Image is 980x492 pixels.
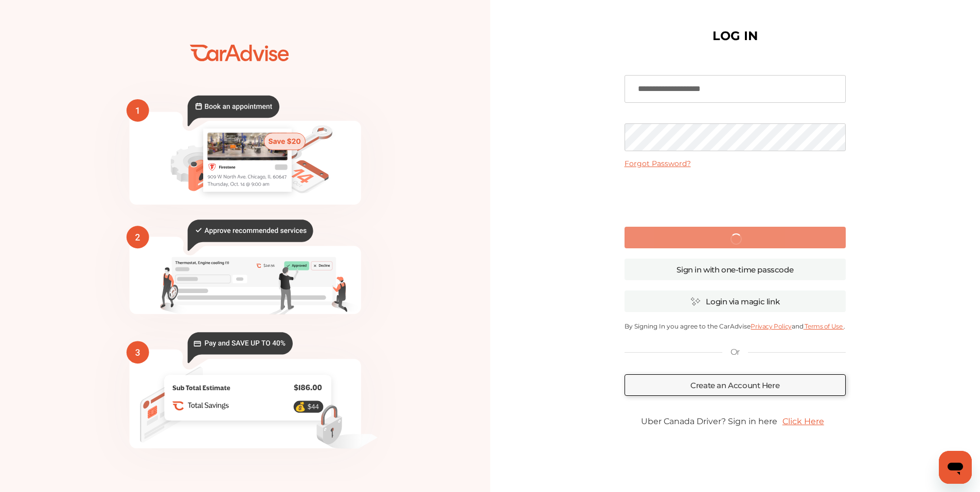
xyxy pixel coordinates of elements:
[625,290,846,312] a: Login via magic link
[625,159,691,168] a: Forgot Password?
[939,451,972,484] iframe: Button to launch messaging window
[625,374,846,396] a: Create an Account Here
[295,402,306,412] text: 💰
[657,176,813,216] iframe: reCAPTCHA
[625,322,846,330] p: By Signing In you agree to the CarAdvise and .
[712,31,758,41] h1: LOG IN
[751,322,791,330] a: Privacy Policy
[730,347,740,358] p: Or
[777,411,829,431] a: Click Here
[625,259,846,280] a: Sign in with one-time passcode
[641,416,777,426] span: Uber Canada Driver? Sign in here
[690,297,701,306] img: magic_icon.32c66aac.svg
[804,322,844,330] a: Terms of Use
